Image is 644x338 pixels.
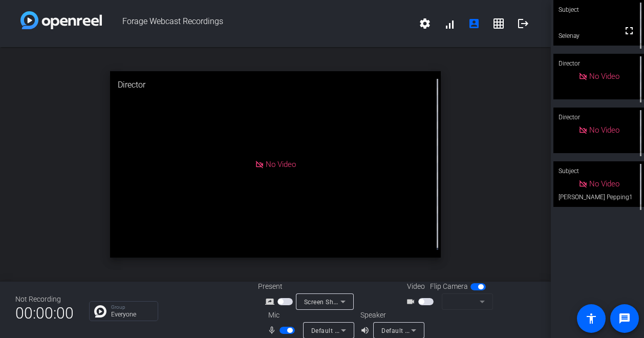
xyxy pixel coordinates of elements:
span: No Video [589,72,619,81]
span: 00:00:00 [15,301,74,326]
img: Chat Icon [94,305,106,318]
span: Forage Webcast Recordings [102,11,413,36]
span: Flip Camera [430,281,468,292]
div: Director [553,54,644,73]
span: No Video [266,160,296,169]
mat-icon: fullscreen [623,25,635,37]
div: Not Recording [15,294,74,305]
mat-icon: mic_none [267,324,280,336]
mat-icon: videocam_outline [406,295,418,308]
mat-icon: message [618,312,631,325]
span: No Video [589,179,619,188]
span: No Video [589,125,619,135]
span: Screen Sharing [304,298,349,306]
span: Video [407,281,425,292]
img: white-gradient.svg [20,11,102,29]
div: Present [258,281,360,292]
div: Mic [258,310,360,321]
p: Everyone [111,311,153,318]
mat-icon: volume_up [360,324,373,336]
mat-icon: accessibility [585,312,597,325]
button: signal_cellular_alt [437,11,462,36]
div: Director [110,71,441,99]
mat-icon: settings [419,17,431,30]
mat-icon: account_box [468,17,480,30]
span: Default - Speakers (Realtek(R) Audio) [381,326,492,334]
div: Speaker [360,310,422,321]
span: Default - Microphone (Realtek(R) Audio) [311,326,430,334]
mat-icon: logout [517,17,529,30]
div: Director [553,108,644,127]
mat-icon: grid_on [492,17,505,30]
p: Group [111,305,153,310]
mat-icon: screen_share_outline [265,295,277,308]
div: Subject [553,161,644,181]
